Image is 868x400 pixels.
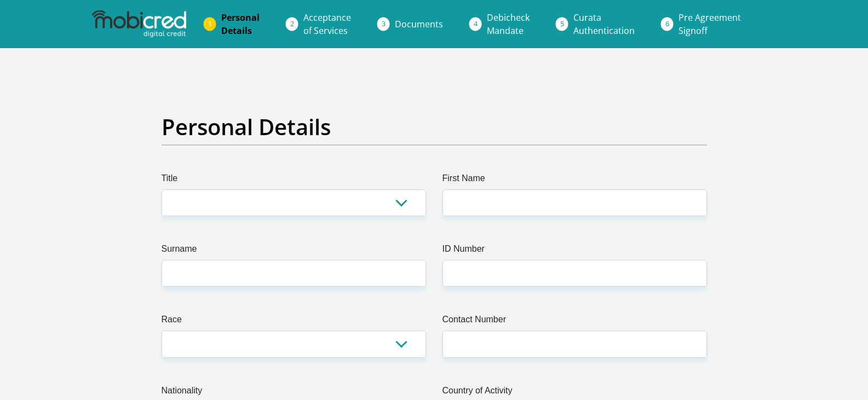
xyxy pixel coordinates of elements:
[442,189,707,216] input: First Name
[442,260,707,287] input: ID Number
[670,7,750,42] a: Pre AgreementSignoff
[442,172,707,189] label: First Name
[395,18,443,30] span: Documents
[487,11,530,37] span: Debicheck Mandate
[221,11,260,37] span: Personal Details
[565,7,643,42] a: CurataAuthentication
[442,313,707,331] label: Contact Number
[295,7,360,42] a: Acceptanceof Services
[212,7,268,42] a: PersonalDetails
[162,114,707,140] h2: Personal Details
[162,242,426,260] label: Surname
[162,260,426,287] input: Surname
[303,11,351,37] span: Acceptance of Services
[679,11,741,37] span: Pre Agreement Signoff
[442,242,707,260] label: ID Number
[162,313,426,331] label: Race
[478,7,538,42] a: DebicheckMandate
[442,331,707,357] input: Contact Number
[386,13,452,35] a: Documents
[162,172,426,189] label: Title
[92,10,186,38] img: mobicred logo
[573,11,635,37] span: Curata Authentication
